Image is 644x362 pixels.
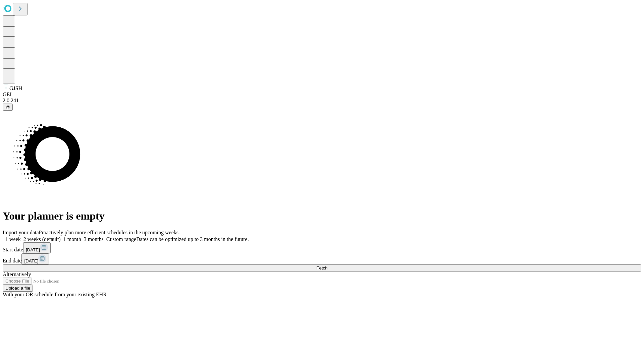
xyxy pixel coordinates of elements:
span: 3 months [84,236,104,242]
button: Upload a file [3,285,33,292]
span: Alternatively [3,271,31,277]
span: @ [5,105,10,110]
span: [DATE] [24,258,38,263]
span: GJSH [9,85,22,91]
span: 1 month [63,236,81,242]
div: End date [3,253,641,264]
span: Import your data [3,230,39,235]
h1: Your planner is empty [3,210,641,222]
span: Custom range [106,236,136,242]
button: [DATE] [23,242,51,253]
button: Fetch [3,264,641,271]
div: GEI [3,92,641,98]
div: 2.0.241 [3,98,641,104]
span: With your OR schedule from your existing EHR [3,292,107,297]
span: Proactively plan more efficient schedules in the upcoming weeks. [39,230,180,235]
span: 1 week [5,236,21,242]
span: 2 weeks (default) [23,236,61,242]
button: [DATE] [21,253,49,264]
button: @ [3,104,13,111]
span: [DATE] [26,247,40,252]
span: Dates can be optimized up to 3 months in the future. [136,236,249,242]
div: Start date [3,242,641,253]
span: Fetch [316,265,327,270]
